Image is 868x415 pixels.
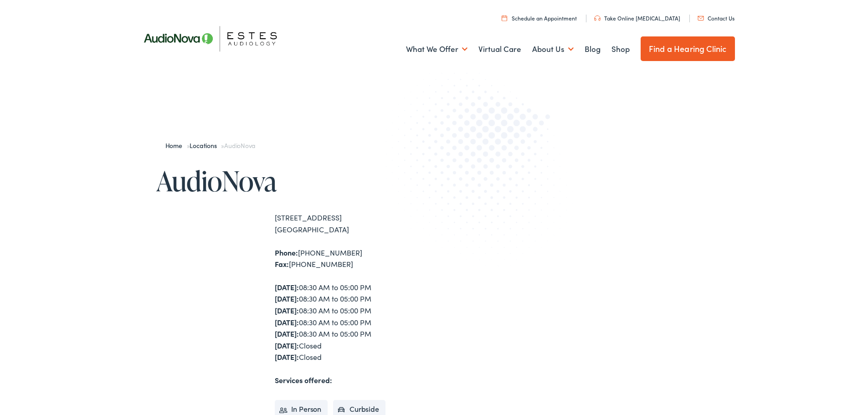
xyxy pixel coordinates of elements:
a: Find a Hearing Clinic [641,36,735,61]
strong: Fax: [275,259,289,269]
a: Home [165,141,187,150]
strong: [DATE]: [275,293,299,303]
a: Locations [190,141,221,150]
h1: AudioNova [156,166,434,196]
a: Shop [611,32,630,66]
span: » » [165,141,256,150]
a: What We Offer [406,32,467,66]
a: Blog [585,32,601,66]
img: utility icon [594,15,601,21]
strong: [DATE]: [275,305,299,315]
img: utility icon [698,16,704,20]
strong: Phone: [275,247,298,257]
strong: [DATE]: [275,352,299,362]
div: [STREET_ADDRESS] [GEOGRAPHIC_DATA] [275,212,434,235]
strong: [DATE]: [275,328,299,338]
a: About Us [532,32,574,66]
strong: Services offered: [275,375,332,385]
strong: [DATE]: [275,282,299,292]
div: 08:30 AM to 05:00 PM 08:30 AM to 05:00 PM 08:30 AM to 05:00 PM 08:30 AM to 05:00 PM 08:30 AM to 0... [275,282,434,363]
a: Virtual Care [478,32,521,66]
a: Schedule an Appointment [502,14,577,22]
strong: [DATE]: [275,317,299,327]
div: [PHONE_NUMBER] [PHONE_NUMBER] [275,247,434,270]
img: utility icon [502,15,507,21]
a: Contact Us [698,14,734,22]
span: AudioNova [224,141,255,150]
a: Take Online [MEDICAL_DATA] [594,14,680,22]
strong: [DATE]: [275,340,299,350]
